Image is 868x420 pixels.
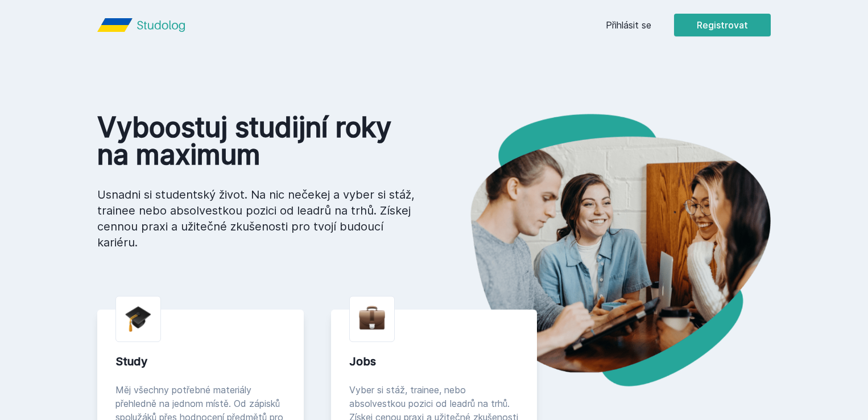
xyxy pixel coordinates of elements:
[115,353,286,369] div: Study
[97,187,416,250] p: Usnadni si studentský život. Na nic nečekej a vyber si stáž, trainee nebo absolvestkou pozici od ...
[434,114,771,386] img: hero.png
[674,14,771,36] button: Registrovat
[125,306,151,332] img: graduation-cap.png
[349,353,519,369] div: Jobs
[606,18,651,32] a: Přihlásit se
[97,114,416,168] h1: Vyboostuj studijní roky na maximum
[359,303,385,332] img: briefcase.png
